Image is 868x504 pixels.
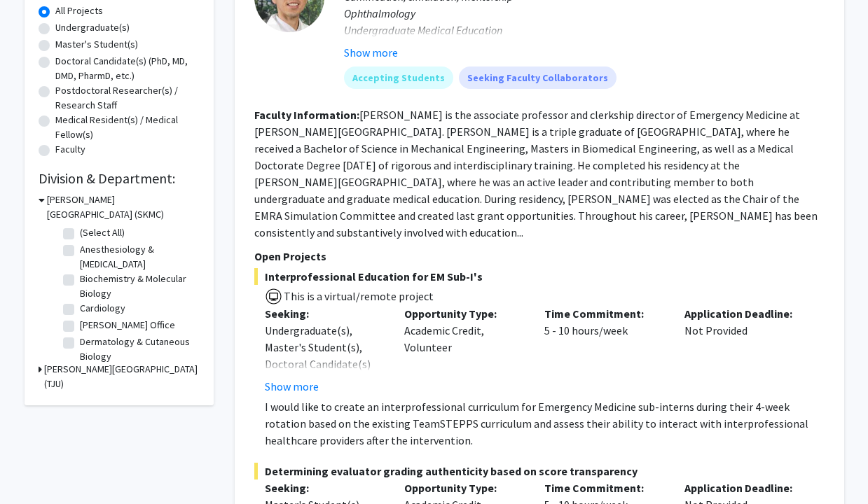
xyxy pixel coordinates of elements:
[404,305,523,322] p: Opportunity Type:
[80,301,125,316] label: Cardiology
[80,242,196,272] label: Anesthesiology & [MEDICAL_DATA]
[254,108,359,122] b: Faculty Information:
[55,20,130,35] label: Undergraduate(s)
[282,289,434,303] span: This is a virtual/remote project
[80,318,175,332] label: [PERSON_NAME] Office
[11,441,60,493] iframe: Chat
[404,479,523,496] p: Opportunity Type:
[459,66,616,89] mat-chip: Seeking Faculty Collaborators
[55,113,200,142] label: Medical Resident(s) / Medical Fellow(s)
[265,322,384,406] div: Undergraduate(s), Master's Student(s), Doctoral Candidate(s) (PhD, MD, DMD, PharmD, etc.), Faculty
[39,170,200,187] h2: Division & Department:
[55,142,85,157] label: Faculty
[55,83,200,113] label: Postdoctoral Researcher(s) / Research Staff
[265,378,319,395] button: Show more
[80,335,196,364] label: Dermatology & Cutaneous Biology
[674,305,814,395] div: Not Provided
[544,479,663,496] p: Time Commitment:
[47,192,200,222] h3: [PERSON_NAME][GEOGRAPHIC_DATA] (SKMC)
[254,108,818,239] fg-read-more: [PERSON_NAME] is the associate professor and clerkship director of Emergency Medicine at [PERSON_...
[534,305,674,395] div: 5 - 10 hours/week
[265,479,384,496] p: Seeking:
[80,225,125,240] label: (Select All)
[254,463,825,479] span: Determining evaluator grading authenticity based on score transparency
[254,248,825,265] p: Open Projects
[344,66,453,89] mat-chip: Accepting Students
[80,272,196,301] label: Biochemistry & Molecular Biology
[344,44,398,61] button: Show more
[55,3,103,18] label: All Projects
[55,37,138,52] label: Master's Student(s)
[684,305,804,322] p: Application Deadline:
[55,54,200,83] label: Doctoral Candidate(s) (PhD, MD, DMD, PharmD, etc.)
[44,362,200,391] h3: [PERSON_NAME][GEOGRAPHIC_DATA] (TJU)
[544,305,663,322] p: Time Commitment:
[684,479,804,496] p: Application Deadline:
[265,398,825,449] p: I would like to create an interprofessional curriculum for Emergency Medicine sub-interns during ...
[254,268,825,285] span: Interprofessional Education for EM Sub-I's
[265,305,384,322] p: Seeking:
[394,305,534,395] div: Academic Credit, Volunteer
